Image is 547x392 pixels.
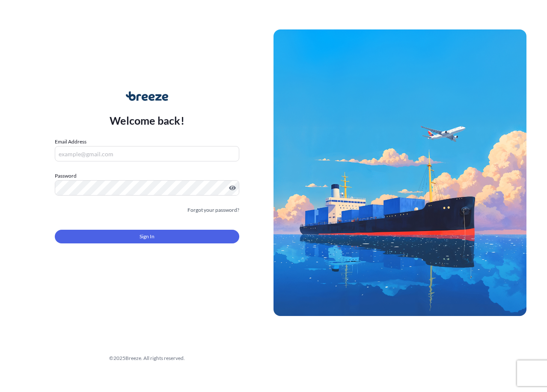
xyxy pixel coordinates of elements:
span: Sign In [140,232,155,241]
label: Email Address [55,137,86,146]
img: Ship illustration [273,29,526,316]
div: © 2025 Breeze. All rights reserved. [21,354,273,363]
button: Sign In [55,230,239,243]
input: example@gmail.com [55,146,239,161]
a: Forgot your password? [187,206,239,214]
p: Welcome back! [110,114,184,127]
button: Show password [229,184,236,191]
label: Password [55,172,239,180]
